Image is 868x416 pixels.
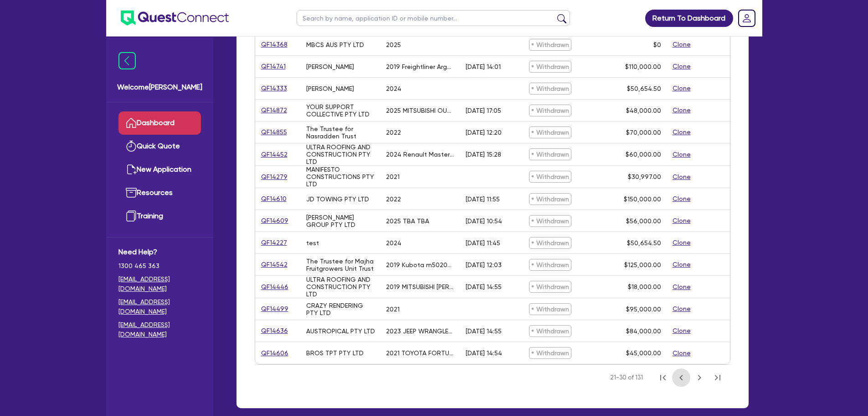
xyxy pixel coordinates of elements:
[386,305,400,313] div: 2021
[306,166,375,188] div: MANIFESTO CONSTRUCTIONS PTY LTD
[654,369,672,387] button: First Page
[627,239,661,247] span: $50,654.50
[306,258,375,272] div: The Trustee for Majha Fruitgrowers Unit Trust
[118,320,201,339] a: [EMAIL_ADDRESS][DOMAIN_NAME]
[386,41,401,48] div: 2025
[466,217,502,225] div: [DATE] 10:54
[261,326,288,336] a: QF14636
[118,111,201,135] a: Dashboard
[126,141,137,152] img: quick-quote
[126,164,137,175] img: new-application
[672,326,691,336] button: Clone
[672,39,691,50] button: Clone
[628,283,661,290] span: $18,000.00
[709,369,727,387] button: Last Page
[306,195,369,203] div: JD TOWING PTY LTD
[626,151,661,158] span: $60,000.00
[306,41,364,48] div: MBCS AUS PTY LTD
[624,195,661,203] span: $150,000.00
[735,6,759,30] a: Dropdown toggle
[672,282,691,292] button: Clone
[626,305,661,313] span: $95,000.00
[386,129,401,136] div: 2022
[306,125,375,140] div: The Trustee for Nasradden Trust
[645,10,733,27] a: Return To Dashboard
[529,126,571,138] span: Withdrawn
[529,259,571,271] span: Withdrawn
[118,158,201,181] a: New Application
[529,325,571,337] span: Withdrawn
[626,349,661,357] span: $45,000.00
[261,259,288,270] a: QF14542
[529,281,571,293] span: Withdrawn
[126,211,137,221] img: training
[466,107,501,114] div: [DATE] 17:05
[386,173,400,180] div: 2021
[672,216,691,226] button: Clone
[672,348,691,358] button: Clone
[306,143,375,165] div: ULTRA ROOFING AND CONSTRUCTION PTY LTD
[626,327,661,335] span: $84,000.00
[386,217,429,225] div: 2025 TBA TBA
[306,103,375,118] div: YOUR SUPPORT COLLECTIVE PTY LTD
[529,171,571,183] span: Withdrawn
[672,149,691,160] button: Clone
[261,282,289,292] a: QF14446
[672,127,691,137] button: Clone
[672,304,691,314] button: Clone
[118,247,201,258] span: Need Help?
[386,107,455,114] div: 2025 MITSUBISHI OUTLANDER
[121,11,229,26] img: quest-connect-logo-blue
[672,105,691,116] button: Clone
[672,369,690,387] button: Previous Page
[626,217,661,225] span: $56,000.00
[529,105,571,116] span: Withdrawn
[626,129,661,136] span: $70,000.00
[306,276,375,298] div: ULTRA ROOFING AND CONSTRUCTION PTY LTD
[386,327,455,335] div: 2023 JEEP WRANGLER UNLIMITED
[306,239,319,247] div: test
[529,39,571,51] span: Withdrawn
[386,239,401,247] div: 2024
[529,303,571,315] span: Withdrawn
[261,83,288,94] a: QF14333
[261,194,287,204] a: QF14610
[118,297,201,316] a: [EMAIL_ADDRESS][DOMAIN_NAME]
[386,63,455,70] div: 2019 Freightliner Argosy
[672,83,691,94] button: Clone
[126,187,137,198] img: resources
[466,327,502,335] div: [DATE] 14:55
[118,181,201,205] a: Resources
[386,195,401,203] div: 2022
[118,261,201,271] span: 1300 465 363
[466,151,501,158] div: [DATE] 15:28
[118,135,201,158] a: Quick Quote
[261,237,288,248] a: QF14227
[466,239,500,247] div: [DATE] 11:45
[118,52,136,69] img: icon-menu-close
[306,327,375,335] div: AUSTROPICAL PTY LTD
[306,302,375,316] div: CRAZY RENDERING PTY LTD
[529,148,571,160] span: Withdrawn
[261,348,289,358] a: QF14606
[529,347,571,359] span: Withdrawn
[466,129,502,136] div: [DATE] 12:20
[672,61,691,72] button: Clone
[672,259,691,270] button: Clone
[261,216,289,226] a: QF14609
[529,237,571,249] span: Withdrawn
[529,215,571,227] span: Withdrawn
[529,193,571,205] span: Withdrawn
[529,61,571,73] span: Withdrawn
[672,194,691,204] button: Clone
[690,369,709,387] button: Next Page
[261,39,288,50] a: QF14368
[466,195,500,203] div: [DATE] 11:55
[624,261,661,269] span: $125,000.00
[386,85,401,92] div: 2024
[386,261,455,269] div: 2019 Kubota m50200 Tractor
[627,85,661,92] span: $50,654.50
[628,173,661,180] span: $30,997.00
[261,172,288,182] a: QF14279
[466,349,502,357] div: [DATE] 14:54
